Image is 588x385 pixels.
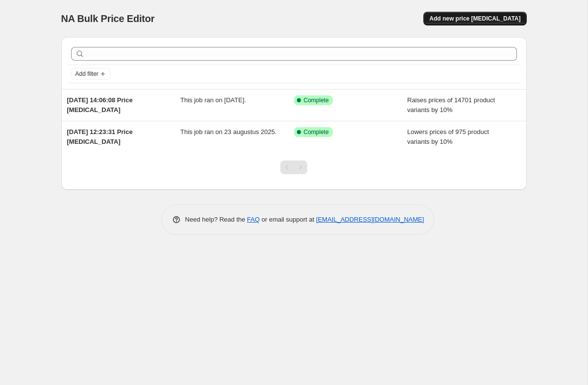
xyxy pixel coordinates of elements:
[316,216,424,223] a: [EMAIL_ADDRESS][DOMAIN_NAME]
[407,128,489,145] span: Lowers prices of 975 product variants by 10%
[67,128,133,145] span: [DATE] 12:23:31 Price [MEDICAL_DATA]
[180,96,246,104] span: This job ran on [DATE].
[280,160,307,174] nav: Pagination
[260,216,316,223] span: or email support at
[429,15,520,23] span: Add new price [MEDICAL_DATA]
[185,216,247,223] span: Need help? Read the
[180,128,277,136] span: This job ran on 23 augustus 2025.
[304,128,329,136] span: Complete
[423,12,526,25] button: Add new price [MEDICAL_DATA]
[71,68,110,80] button: Add filter
[247,216,260,223] a: FAQ
[304,96,329,104] span: Complete
[75,70,98,78] span: Add filter
[67,96,133,113] span: [DATE] 14:06:08 Price [MEDICAL_DATA]
[61,13,155,24] span: NA Bulk Price Editor
[407,96,495,113] span: Raises prices of 14701 product variants by 10%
